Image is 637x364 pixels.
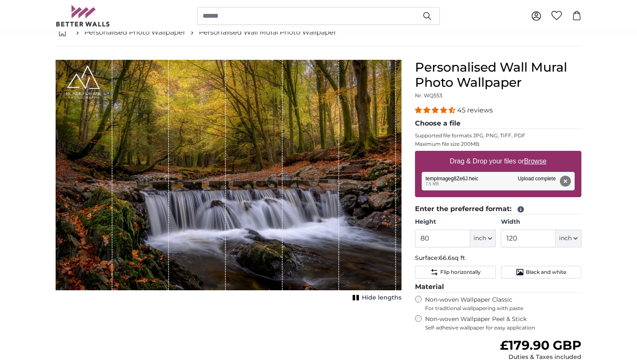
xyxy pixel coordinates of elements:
[457,106,493,114] span: 45 reviews
[425,305,581,312] span: For traditional wallpapering with paste
[415,92,442,99] span: Nr. WQ553
[524,158,546,165] u: Browse
[415,282,581,292] legend: Material
[500,337,581,353] span: £179.90 GBP
[415,266,495,278] button: Flip horizontally
[84,27,185,37] a: Personalised Photo Wallpaper
[415,106,457,114] span: 4.36 stars
[415,254,581,262] p: Surface:
[501,218,581,226] label: Width
[56,5,110,27] img: Betterwalls
[500,353,581,361] div: Duties & Taxes included
[199,27,336,37] a: Personalised Wall Mural Photo Wallpaper
[56,19,581,46] nav: breadcrumbs
[559,234,572,243] span: inch
[415,141,581,147] p: Maximum file size 200MB.
[415,204,581,214] legend: Enter the preferred format:
[362,294,401,302] span: Hide lengths
[439,254,465,262] span: 66.6sq ft
[56,60,401,304] div: 1 of 1
[526,269,566,276] span: Black and white
[415,60,581,90] h1: Personalised Wall Mural Photo Wallpaper
[470,230,496,247] button: inch
[474,234,486,243] span: inch
[556,230,581,247] button: inch
[415,218,495,226] label: Height
[501,266,581,278] button: Black and white
[350,292,401,304] button: Hide lengths
[415,118,581,129] legend: Choose a file
[447,153,550,170] label: Drag & Drop your files or
[425,296,581,312] label: Non-woven Wallpaper Classic
[425,324,581,331] span: Self-adhesive wallpaper for easy application
[415,132,581,139] p: Supported file formats JPG, PNG, TIFF, PDF
[440,269,481,276] span: Flip horizontally
[425,315,581,331] label: Non-woven Wallpaper Peel & Stick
